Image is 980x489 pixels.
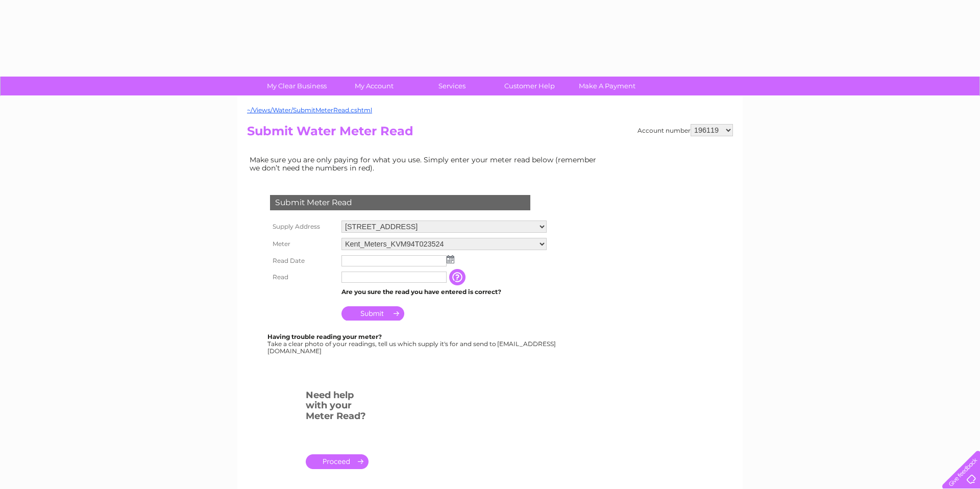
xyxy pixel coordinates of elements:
a: Make A Payment [565,77,649,95]
input: Submit [341,306,404,321]
a: ~/Views/Water/SubmitMeterRead.cshtml [247,106,372,114]
td: Make sure you are only paying for what you use. Simply enter your meter read below (remember we d... [247,153,604,175]
a: My Account [332,77,416,95]
h3: Need help with your Meter Read? [306,388,369,427]
a: Services [410,77,494,95]
div: Submit Meter Read [270,195,530,210]
a: My Clear Business [255,77,339,95]
th: Meter [267,235,339,253]
div: Take a clear photo of your readings, tell us which supply it's for and send to [EMAIL_ADDRESS][DO... [267,333,557,354]
a: Customer Help [487,77,572,95]
img: ... [447,255,454,263]
th: Read Date [267,253,339,269]
td: Are you sure the read you have entered is correct? [339,285,549,299]
a: . [306,454,369,469]
h2: Submit Water Meter Read [247,124,733,143]
th: Read [267,269,339,285]
b: Having trouble reading your meter? [267,333,382,340]
input: Information [449,269,468,285]
th: Supply Address [267,218,339,235]
div: Account number [638,124,733,136]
